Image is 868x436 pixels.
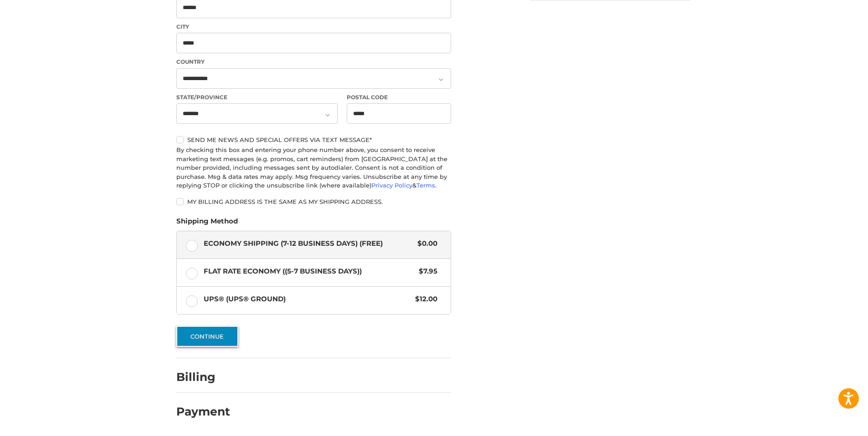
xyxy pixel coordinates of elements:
[413,238,437,249] span: $0.00
[176,93,338,101] label: State/Province
[176,23,451,31] label: City
[176,58,451,66] label: Country
[176,216,238,231] legend: Shipping Method
[204,294,411,304] span: UPS® (UPS® Ground)
[176,405,230,419] h2: Payment
[414,266,437,277] span: $7.95
[416,182,435,189] a: Terms
[347,93,452,101] label: Postal Code
[204,266,415,277] span: Flat Rate Economy ((5-7 Business Days))
[176,370,230,384] h2: Billing
[176,136,451,143] label: Send me news and special offers via text message*
[204,238,413,249] span: Economy Shipping (7-12 Business Days) (Free)
[176,146,451,190] div: By checking this box and entering your phone number above, you consent to receive marketing text ...
[371,182,412,189] a: Privacy Policy
[176,326,238,347] button: Continue
[176,198,451,205] label: My billing address is the same as my shipping address.
[411,294,437,304] span: $12.00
